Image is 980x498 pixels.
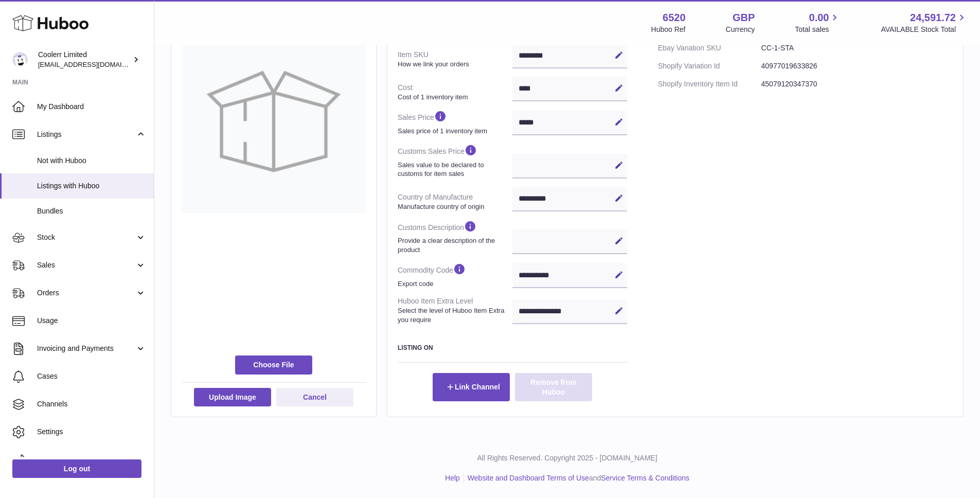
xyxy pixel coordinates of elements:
[881,11,968,34] a: 24,591.72 AVAILABLE Stock Total
[38,50,131,69] div: Coolerr Limited
[398,306,510,324] strong: Select the level of Huboo Item Extra you require
[235,355,312,374] span: Choose File
[37,399,146,409] span: Channels
[795,11,841,34] a: 0.00 Total sales
[795,25,841,34] span: Total sales
[601,474,689,482] a: Service Terms & Conditions
[445,474,460,482] a: Help
[761,39,953,57] dd: CC-1-STA
[37,455,146,465] span: Returns
[37,206,146,216] span: Bundles
[515,373,592,401] button: Remove from Huboo
[37,427,146,437] span: Settings
[658,75,761,93] dt: Shopify Inventory Item Id
[163,453,972,463] p: All Rights Reserved. Copyright 2025 - [DOMAIN_NAME]
[276,388,353,406] button: Cancel
[910,11,956,25] span: 24,591.72
[398,46,512,73] dt: Item SKU
[12,459,141,478] a: Log out
[726,25,755,34] div: Currency
[658,39,761,57] dt: Ebay Variation SKU
[37,371,146,381] span: Cases
[37,102,146,112] span: My Dashboard
[468,474,589,482] a: Website and Dashboard Terms of Use
[663,11,686,25] strong: 6520
[398,139,512,182] dt: Customs Sales Price
[881,25,968,34] span: AVAILABLE Stock Total
[398,105,512,139] dt: Sales Price
[761,75,953,93] dd: 45079120347370
[38,60,151,68] span: [EMAIL_ADDRESS][DOMAIN_NAME]
[37,316,146,326] span: Usage
[37,288,135,298] span: Orders
[398,93,510,102] strong: Cost of 1 inventory item
[398,279,510,289] strong: Export code
[651,25,686,34] div: Huboo Ref
[398,127,510,136] strong: Sales price of 1 inventory item
[398,292,512,328] dt: Huboo Item Extra Level
[658,57,761,75] dt: Shopify Variation Id
[398,79,512,105] dt: Cost
[37,260,135,270] span: Sales
[37,233,135,242] span: Stock
[398,236,510,254] strong: Provide a clear description of the product
[398,216,512,258] dt: Customs Description
[182,29,366,213] img: no-photo-large.jpg
[733,11,755,25] strong: GBP
[398,161,510,179] strong: Sales value to be declared to customs for item sales
[398,202,510,211] strong: Manufacture country of origin
[464,473,689,483] li: and
[37,344,135,353] span: Invoicing and Payments
[398,188,512,215] dt: Country of Manufacture
[37,181,146,191] span: Listings with Huboo
[37,156,146,166] span: Not with Huboo
[433,373,510,401] button: Link Channel
[12,52,28,67] img: alasdair.heath@coolerr.co
[194,388,271,406] button: Upload Image
[761,57,953,75] dd: 40977019633826
[398,258,512,292] dt: Commodity Code
[398,344,627,352] h3: Listing On
[398,60,510,69] strong: How we link your orders
[809,11,829,25] span: 0.00
[37,130,135,139] span: Listings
